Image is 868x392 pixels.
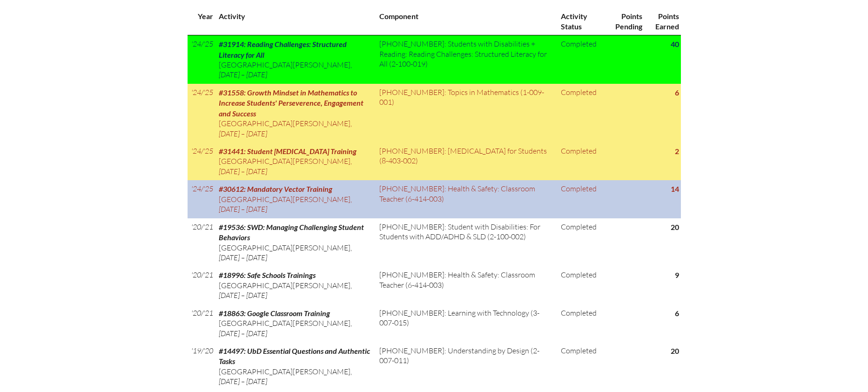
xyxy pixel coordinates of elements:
[376,266,557,304] td: [PHONE_NUMBER]: Health & Safety: Classroom Teacher (6-414-003)
[219,195,350,204] span: [GEOGRAPHIC_DATA][PERSON_NAME]
[219,309,330,318] span: #18863: Google Classroom Training
[376,7,557,35] th: Component
[188,84,215,142] td: '24/'25
[557,7,605,35] th: Activity Status
[376,342,557,391] td: [PHONE_NUMBER]: Understanding by Design (2-007-011)
[219,377,267,386] span: [DATE] – [DATE]
[557,304,605,342] td: Completed
[219,147,357,155] span: #31441: Student [MEDICAL_DATA] Training
[376,84,557,142] td: [PHONE_NUMBER]: Topics in Mathematics (1-009-001)
[215,7,376,35] th: Activity
[557,218,605,267] td: Completed
[188,180,215,218] td: '24/'25
[219,281,350,290] span: [GEOGRAPHIC_DATA][PERSON_NAME]
[671,184,679,193] strong: 14
[671,346,679,355] strong: 20
[675,147,679,155] strong: 2
[557,266,605,304] td: Completed
[219,184,332,193] span: #30612: Mandatory Vector Training
[557,180,605,218] td: Completed
[219,223,364,242] span: #19536: SWD: Managing Challenging Student Behaviors
[215,218,376,267] td: ,
[188,7,215,35] th: Year
[188,142,215,180] td: '24/'25
[557,142,605,180] td: Completed
[188,218,215,267] td: '20/'21
[557,35,605,84] td: Completed
[215,304,376,342] td: ,
[219,167,267,176] span: [DATE] – [DATE]
[376,142,557,180] td: [PHONE_NUMBER]: [MEDICAL_DATA] for Students (8-403-002)
[671,223,679,231] strong: 20
[219,329,267,338] span: [DATE] – [DATE]
[219,119,350,128] span: [GEOGRAPHIC_DATA][PERSON_NAME]
[219,129,267,138] span: [DATE] – [DATE]
[219,291,267,300] span: [DATE] – [DATE]
[219,156,350,166] span: [GEOGRAPHIC_DATA][PERSON_NAME]
[215,35,376,84] td: ,
[671,40,679,48] strong: 40
[219,40,347,59] span: #31914: Reading Challenges: Structured Literacy for All
[376,180,557,218] td: [PHONE_NUMBER]: Health & Safety: Classroom Teacher (6-414-003)
[215,180,376,218] td: ,
[215,342,376,391] td: ,
[188,35,215,84] td: '24/'25
[376,304,557,342] td: [PHONE_NUMBER]: Learning with Technology (3-007-015)
[675,88,679,97] strong: 6
[215,266,376,304] td: ,
[219,346,370,365] span: #14497: UbD Essential Questions and Authentic Tasks
[215,84,376,142] td: ,
[219,88,363,118] span: #31558: Growth Mindset in Mathematics to Increase Students' Perseverence, Engagement and Success
[675,270,679,279] strong: 9
[675,309,679,318] strong: 6
[219,253,267,262] span: [DATE] – [DATE]
[215,142,376,180] td: ,
[188,304,215,342] td: '20/'21
[219,367,350,376] span: [GEOGRAPHIC_DATA][PERSON_NAME]
[188,266,215,304] td: '20/'21
[557,342,605,391] td: Completed
[219,60,350,69] span: [GEOGRAPHIC_DATA][PERSON_NAME]
[219,318,350,328] span: [GEOGRAPHIC_DATA][PERSON_NAME]
[605,7,644,35] th: Points Pending
[219,243,350,252] span: [GEOGRAPHIC_DATA][PERSON_NAME]
[219,204,267,214] span: [DATE] – [DATE]
[219,270,316,279] span: #18996: Safe Schools Trainings
[376,35,557,84] td: [PHONE_NUMBER]: Students with Disabilities + Reading: Reading Challenges: Structured Literacy for...
[219,70,267,79] span: [DATE] – [DATE]
[644,7,680,35] th: Points Earned
[557,84,605,142] td: Completed
[376,218,557,267] td: [PHONE_NUMBER]: Student with Disabilities: For Students with ADD/ADHD & SLD (2-100-002)
[188,342,215,391] td: '19/'20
